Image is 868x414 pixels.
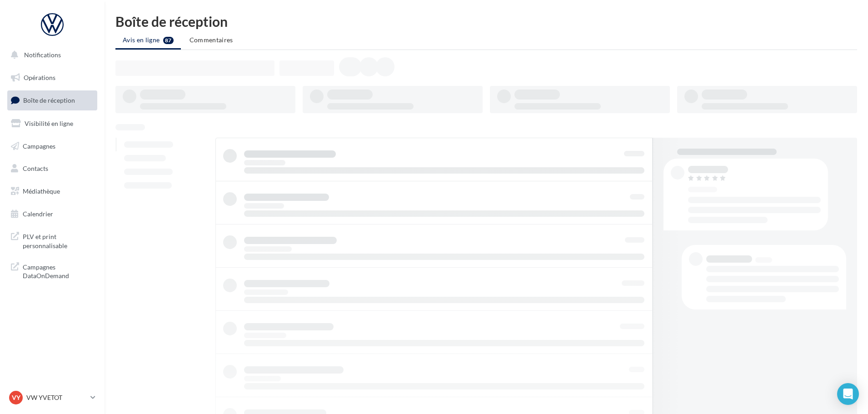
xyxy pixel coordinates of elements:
[23,187,60,195] span: Médiathèque
[23,96,75,104] span: Boîte de réception
[24,74,55,81] span: Opérations
[5,68,99,87] a: Opérations
[23,165,48,172] span: Contacts
[115,15,857,28] div: Boîte de réception
[23,210,53,218] span: Calendrier
[5,114,99,133] a: Visibilité en ligne
[5,205,99,224] a: Calendrier
[23,142,55,150] span: Campagnes
[5,45,95,65] button: Notifications
[5,182,99,201] a: Médiathèque
[7,389,97,406] a: VY VW YVETOT
[190,36,233,44] span: Commentaires
[24,51,61,59] span: Notifications
[5,90,99,110] a: Boîte de réception
[837,383,859,405] div: Open Intercom Messenger
[5,159,99,178] a: Contacts
[5,227,99,254] a: PLV et print personnalisable
[26,393,87,402] p: VW YVETOT
[5,257,99,284] a: Campagnes DataOnDemand
[25,120,73,127] span: Visibilité en ligne
[5,137,99,156] a: Campagnes
[23,230,94,250] span: PLV et print personnalisable
[12,393,20,402] span: VY
[23,261,94,280] span: Campagnes DataOnDemand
